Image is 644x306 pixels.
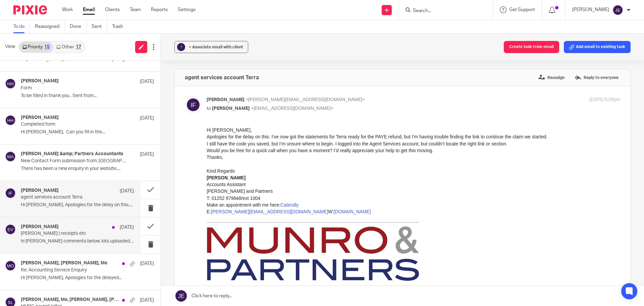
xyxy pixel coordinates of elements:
a: [DOMAIN_NAME] [127,82,164,88]
p: Completed form [21,122,127,127]
p: hi [PERSON_NAME] comments below. lots uploaded to... [21,238,134,244]
p: [DATE] [120,188,134,194]
p: Hi [PERSON_NAME], Apologies for the delay on this.... [21,202,134,208]
button: ? + Associate email with client [174,41,248,53]
img: svg%3E [5,115,16,126]
label: Reply to everyone [573,73,620,83]
div: 15 [44,45,50,49]
h4: [PERSON_NAME], Me, [PERSON_NAME], [PERSON_NAME] [21,297,119,303]
h4: [PERSON_NAME] [21,188,59,193]
p: Form [21,85,127,91]
img: svg%3E [5,260,16,271]
a: Sent [92,20,107,33]
h4: agent services account Terra [185,74,259,81]
h4: [PERSON_NAME] [21,115,59,121]
span: <[EMAIL_ADDRESS][DOMAIN_NAME]> [251,106,333,111]
p: Hi [PERSON_NAME], Apologies for the delayed... [21,275,154,281]
a: [PERSON_NAME][EMAIL_ADDRESS][DOMAIN_NAME] [4,82,121,88]
p: New Contact Form submission from: [GEOGRAPHIC_DATA] [21,158,127,164]
p: [DATE] [140,260,154,267]
button: Create task from email [504,41,559,53]
p: agent services account Terra [21,194,111,200]
span: [PERSON_NAME] [207,97,245,102]
img: svg%3E [5,78,16,89]
p: To be filled in thank you . Sent from... [21,93,154,99]
p: There has been a new enquiry in your website.... [21,166,154,172]
p: [DATE] 8:39pm [589,96,620,103]
a: To do [13,20,30,33]
a: Reassigned [35,20,65,33]
h4: [PERSON_NAME], [PERSON_NAME], Me [21,260,107,266]
img: svg%3E [5,188,16,199]
label: Reassign [537,73,566,83]
a: Reports [151,6,168,13]
p: [PERSON_NAME] | receipts etc [21,231,111,236]
span: + Associate email with client [189,45,243,49]
p: Re: Accounting Service Enquiry [21,267,127,273]
img: svg%3E [5,224,16,235]
a: Calendly [74,76,92,81]
a: Settings [178,6,196,13]
span: [PERSON_NAME] [212,106,250,111]
span: to [207,106,211,111]
img: svg%3E [185,96,202,113]
div: ? [177,43,185,51]
h4: [PERSON_NAME] [21,78,59,84]
p: [DATE] [120,224,134,231]
span: <[PERSON_NAME][EMAIL_ADDRESS][DOMAIN_NAME]> [246,97,365,102]
p: [DATE] [140,115,154,122]
h4: [PERSON_NAME] [21,224,59,230]
img: svg%3E [612,5,623,15]
input: Search [412,8,473,14]
p: [PERSON_NAME] [572,6,609,13]
a: Email [83,6,95,13]
a: Priority15 [19,42,53,52]
div: 17 [76,45,81,49]
img: Pixie [13,5,47,14]
a: Team [130,6,141,13]
button: Add email to existing task [564,41,631,53]
a: Work [62,6,73,13]
a: Clients [105,6,120,13]
span: View [5,43,15,50]
span: Get Support [509,7,535,12]
p: [DATE] [140,297,154,304]
p: [DATE] [140,151,154,158]
a: Trash [112,20,128,33]
p: Hi [PERSON_NAME], Can you fill in the... [21,129,154,135]
a: Other17 [53,42,84,52]
p: [DATE] [140,78,154,85]
img: svg%3E [5,151,16,162]
a: Done [70,20,87,33]
h4: [PERSON_NAME] &amp; Partners Accountants [21,151,123,157]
